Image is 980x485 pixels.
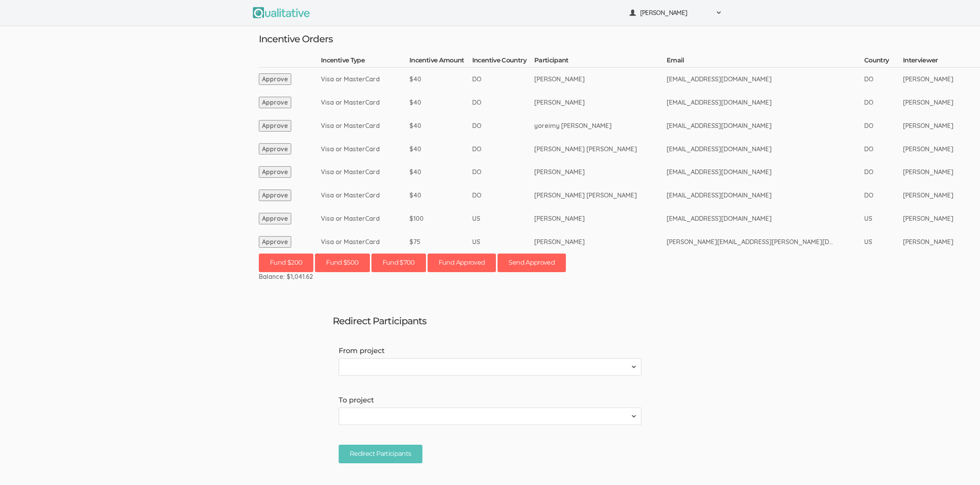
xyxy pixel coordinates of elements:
[428,254,496,272] button: Fund Approved
[259,34,721,44] h3: Incentive Orders
[259,190,291,201] button: Approve
[667,207,864,230] td: [EMAIL_ADDRESS][DOMAIN_NAME]
[409,56,472,67] th: Incentive Amount
[259,73,291,85] button: Approve
[409,184,472,207] td: $40
[409,207,472,230] td: $100
[472,114,534,137] td: DO
[472,184,534,207] td: DO
[259,97,291,108] button: Approve
[864,160,903,184] td: DO
[472,160,534,184] td: DO
[409,68,472,91] td: $40
[667,230,864,254] td: [PERSON_NAME][EMAIL_ADDRESS][PERSON_NAME][DOMAIN_NAME]
[864,230,903,254] td: US
[864,91,903,114] td: DO
[498,254,566,272] button: Send Approved
[321,160,409,184] td: Visa or MasterCard
[339,445,422,463] input: Redirect Participants
[472,56,534,67] th: Incentive Country
[409,114,472,137] td: $40
[253,7,310,18] img: Qualitative
[667,91,864,114] td: [EMAIL_ADDRESS][DOMAIN_NAME]
[864,137,903,161] td: DO
[259,166,291,178] button: Approve
[940,447,980,485] iframe: Chat Widget
[667,56,864,67] th: Email
[321,207,409,230] td: Visa or MasterCard
[667,114,864,137] td: [EMAIL_ADDRESS][DOMAIN_NAME]
[667,137,864,161] td: [EMAIL_ADDRESS][DOMAIN_NAME]
[321,230,409,254] td: Visa or MasterCard
[409,137,472,161] td: $40
[864,114,903,137] td: DO
[315,254,369,272] button: Fund $500
[534,91,667,114] td: [PERSON_NAME]
[534,184,667,207] td: [PERSON_NAME] [PERSON_NAME]
[472,207,534,230] td: US
[259,272,721,281] div: Balance: $1,041.62
[472,68,534,91] td: DO
[259,236,291,248] button: Approve
[864,184,903,207] td: DO
[624,4,727,22] button: [PERSON_NAME]
[339,346,641,356] label: From project
[534,137,667,161] td: [PERSON_NAME] [PERSON_NAME]
[534,160,667,184] td: [PERSON_NAME]
[864,56,903,67] th: Country
[864,68,903,91] td: DO
[472,137,534,161] td: DO
[321,68,409,91] td: Visa or MasterCard
[667,160,864,184] td: [EMAIL_ADDRESS][DOMAIN_NAME]
[371,254,426,272] button: Fund $700
[534,114,667,137] td: yoreimy [PERSON_NAME]
[667,184,864,207] td: [EMAIL_ADDRESS][DOMAIN_NAME]
[321,56,409,67] th: Incentive Type
[321,91,409,114] td: Visa or MasterCard
[409,91,472,114] td: $40
[534,68,667,91] td: [PERSON_NAME]
[472,230,534,254] td: US
[534,230,667,254] td: [PERSON_NAME]
[259,254,313,272] button: Fund $200
[409,160,472,184] td: $40
[864,207,903,230] td: US
[534,56,667,67] th: Participant
[259,213,291,224] button: Approve
[640,8,711,17] span: [PERSON_NAME]
[409,230,472,254] td: $75
[321,114,409,137] td: Visa or MasterCard
[339,395,641,406] label: To project
[259,120,291,132] button: Approve
[534,207,667,230] td: [PERSON_NAME]
[259,143,291,155] button: Approve
[333,316,647,326] h3: Redirect Participants
[321,184,409,207] td: Visa or MasterCard
[667,68,864,91] td: [EMAIL_ADDRESS][DOMAIN_NAME]
[472,91,534,114] td: DO
[321,137,409,161] td: Visa or MasterCard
